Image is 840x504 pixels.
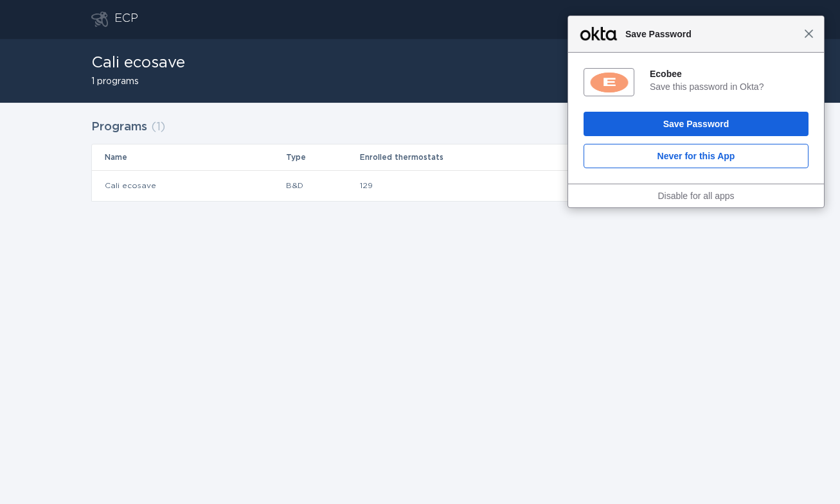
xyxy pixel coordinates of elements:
span: ( 1 ) [151,121,165,133]
h2: Programs [91,116,147,139]
h1: Cali ecosave [91,55,185,71]
td: B&D [285,170,359,201]
span: Close [804,29,814,39]
button: Never for this App [584,144,809,168]
img: yMBT1UAAAAGSURBVAMAC672s6ILOAgAAAAASUVORK5CYII= [588,71,630,94]
th: Type [285,144,359,170]
span: Save Password [619,26,804,42]
div: ECP [114,12,138,27]
h2: 1 programs [91,77,185,86]
td: 129 [359,170,607,201]
a: Disable for all apps [657,191,734,201]
th: Enrolled thermostats [359,144,607,170]
th: Name [92,144,285,170]
tr: Table Headers [92,144,749,170]
div: Ecobee [650,68,809,80]
div: Save this password in Okta? [650,81,809,92]
button: Save Password [584,112,809,136]
div: Popover menu [573,10,749,29]
button: Open user account details [573,10,749,29]
tr: c9569035000849cbb3417659e518a16a [92,170,749,201]
td: Cali ecosave [92,170,285,201]
button: Go to dashboard [91,12,108,27]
